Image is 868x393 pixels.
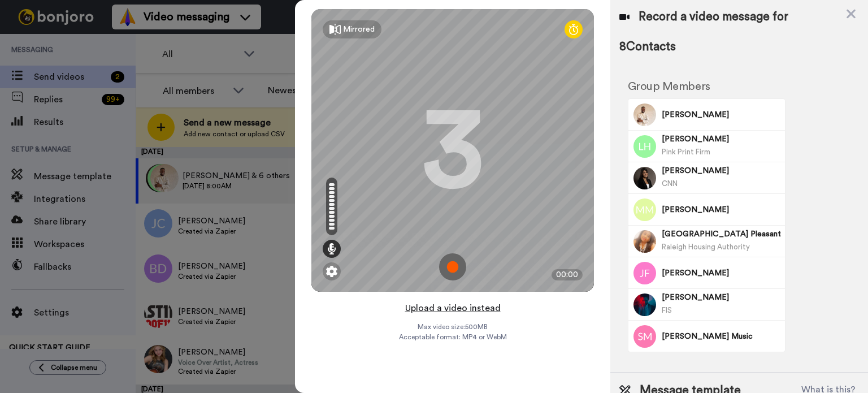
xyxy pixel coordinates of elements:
[662,228,781,240] span: [GEOGRAPHIC_DATA] Pleasant
[662,180,678,187] span: CNN
[662,133,781,145] span: [PERSON_NAME]
[552,269,583,280] div: 00:00
[628,80,785,93] h2: Group Members
[399,332,507,342] span: Acceptable format: MP4 or WebM
[662,306,672,314] span: FIS
[662,267,781,279] span: [PERSON_NAME]
[662,165,781,176] span: [PERSON_NAME]
[633,262,656,284] img: Image of Jeanne-Marie Fisher
[326,266,337,277] img: ic_gear.svg
[633,167,656,189] img: Image of Karol Suarez
[662,109,781,120] span: [PERSON_NAME]
[402,301,504,316] button: Upload a video instead
[662,331,781,342] span: [PERSON_NAME] Music
[633,293,656,316] img: Image of Jose Deltoro
[633,198,656,221] img: Image of Matthania Maurice
[662,243,750,251] span: Raleigh Housing Authority
[662,204,781,215] span: [PERSON_NAME]
[633,230,656,253] img: Image of Kenya Pleasant
[418,322,488,331] span: Max video size: 500 MB
[662,148,710,156] span: Pink Print Firm
[662,292,781,303] span: [PERSON_NAME]
[633,325,656,348] img: Image of Sara Music
[633,135,656,158] img: Image of LaShonna Hardy
[422,108,484,193] div: 3
[439,253,466,280] img: ic_record_start.svg
[633,103,656,126] img: Image of Angel Gaetan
